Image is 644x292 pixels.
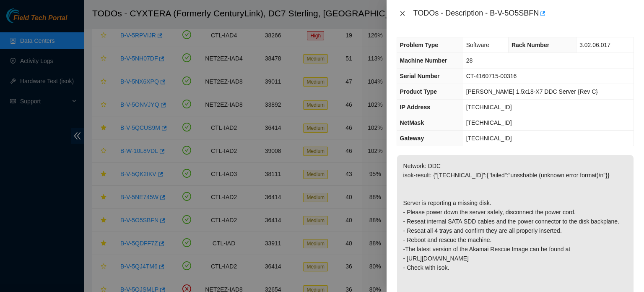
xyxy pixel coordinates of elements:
button: Close [397,10,408,18]
span: [TECHNICAL_ID] [466,135,512,142]
span: Software [466,42,489,48]
span: [PERSON_NAME] 1.5x18-X7 DDC Server {Rev C} [466,88,598,95]
span: [TECHNICAL_ID] [466,119,512,126]
span: Gateway [400,135,424,142]
span: CT-4160715-00316 [466,73,517,79]
span: [TECHNICAL_ID] [466,104,512,110]
span: IP Address [400,104,430,110]
span: 3.02.06.017 [579,42,610,48]
span: NetMask [400,119,424,126]
span: Problem Type [400,42,439,48]
span: Serial Number [400,73,440,79]
span: 28 [466,57,473,64]
div: TODOs - Description - B-V-5O5SBFN [413,7,634,20]
span: Product Type [400,88,437,95]
span: Machine Number [400,57,447,64]
span: close [399,10,406,17]
span: Rack Number [512,42,549,48]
